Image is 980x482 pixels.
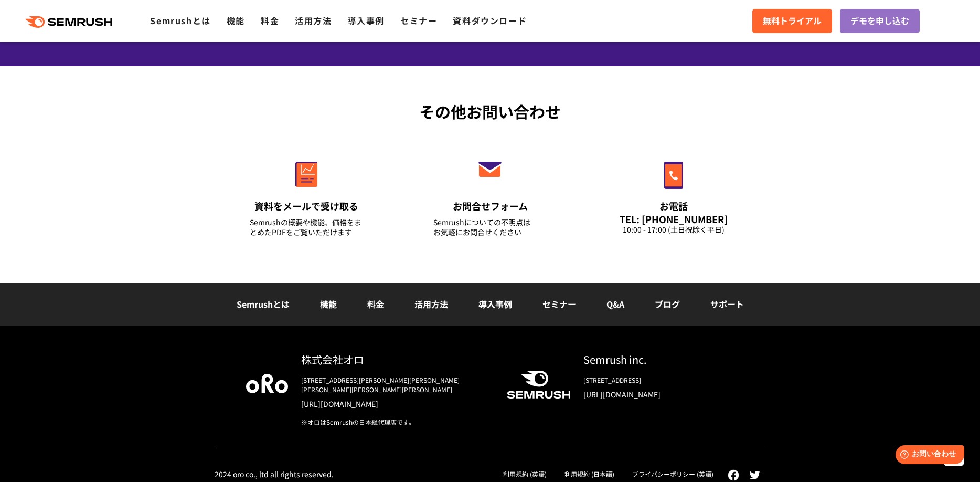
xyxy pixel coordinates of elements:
div: ※オロはSemrushの日本総代理店です。 [301,417,490,427]
a: 無料トライアル [752,9,832,33]
a: サポート [710,298,744,310]
div: 資料をメールで受け取る [250,200,363,213]
a: 資料をメールで受け取る Semrushの概要や機能、価格をまとめたPDFをご覧いただけます [228,139,385,250]
a: 利用規約 (日本語) [564,469,614,478]
a: 活用方法 [414,298,448,310]
img: oro company [246,374,288,393]
a: 導入事例 [478,298,512,310]
a: 利用規約 (英語) [503,469,547,478]
div: [STREET_ADDRESS] [583,375,734,385]
div: [STREET_ADDRESS][PERSON_NAME][PERSON_NAME][PERSON_NAME][PERSON_NAME][PERSON_NAME] [301,375,490,394]
a: 機能 [227,14,245,27]
div: お電話 [617,200,730,213]
div: Semrush inc. [583,352,734,367]
div: 10:00 - 17:00 (土日祝除く平日) [617,225,730,235]
a: ブログ [655,298,680,310]
img: facebook [728,469,739,481]
span: 無料トライアル [763,14,822,28]
a: Semrushとは [237,298,290,310]
div: TEL: [PHONE_NUMBER] [617,213,730,225]
div: Semrushについての不明点は お気軽にお問合せください [433,217,547,237]
a: 導入事例 [348,14,385,27]
a: お問合せフォーム Semrushについての不明点はお気軽にお問合せください [411,139,569,250]
a: セミナー [542,298,576,310]
div: Semrushの概要や機能、価格をまとめたPDFをご覧いただけます [250,217,363,237]
div: その他お問い合わせ [215,100,765,123]
span: デモを申し込む [850,14,909,28]
a: 活用方法 [295,14,332,27]
a: [URL][DOMAIN_NAME] [583,389,734,400]
a: 機能 [320,298,337,310]
div: お問合せフォーム [433,200,547,213]
a: Semrushとは [150,14,210,27]
div: 2024 oro co., ltd all rights reserved. [215,469,334,479]
a: Q&A [606,298,624,310]
a: デモを申し込む [840,9,920,33]
a: 料金 [261,14,279,27]
a: 資料ダウンロード [453,14,527,27]
div: 株式会社オロ [301,352,490,367]
a: 料金 [367,298,384,310]
a: プライバシーポリシー (英語) [632,469,713,478]
a: [URL][DOMAIN_NAME] [301,399,490,409]
iframe: Help widget launcher [887,441,968,470]
a: セミナー [400,14,437,27]
img: twitter [750,471,760,479]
